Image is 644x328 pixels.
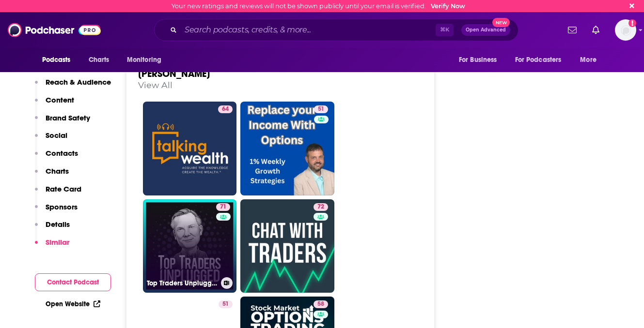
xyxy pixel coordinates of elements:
[615,19,636,41] img: User Profile
[46,184,81,194] p: Rate Card
[466,28,506,32] span: Open Advanced
[509,51,576,69] button: open menu
[46,202,78,211] p: Sponsors
[8,21,101,39] img: Podchaser - Follow, Share and Rate Podcasts
[46,113,90,122] p: Brand Safety
[35,238,69,255] button: Similar
[35,95,74,113] button: Content
[318,104,324,114] span: 51
[46,131,67,140] p: Social
[143,102,237,195] a: 64
[35,77,111,95] button: Reach & Audience
[588,22,603,38] a: Show notifications dropdown
[317,202,324,212] span: 72
[461,24,510,36] button: Open AdvancedNew
[143,199,237,293] a: 71Top Traders Unplugged
[317,299,324,309] span: 58
[431,2,465,10] a: Verify Now
[35,273,111,291] button: Contact Podcast
[573,51,609,69] button: open menu
[222,299,229,309] span: 51
[46,149,78,158] p: Contacts
[46,300,100,308] a: Open Website
[35,220,70,238] button: Details
[492,18,510,27] span: New
[452,51,509,69] button: open menu
[127,53,161,67] span: Monitoring
[138,80,173,90] a: View All
[314,300,328,308] a: 58
[147,279,217,287] h3: Top Traders Unplugged
[314,203,328,211] a: 72
[615,19,636,41] button: Show profile menu
[564,22,581,38] a: Show notifications dropdown
[314,105,328,113] a: 51
[459,53,497,67] span: For Business
[120,51,174,69] button: open menu
[240,199,334,293] a: 72
[580,53,597,67] span: More
[89,53,110,67] span: Charts
[35,202,78,220] button: Sponsors
[46,238,69,247] p: Similar
[42,53,71,67] span: Podcasts
[172,2,465,10] div: Your new ratings and reviews will not be shown publicly until your email is verified.
[35,184,81,202] button: Rate Card
[181,22,436,38] input: Search podcasts, credits, & more...
[220,202,226,212] span: 71
[515,53,562,67] span: For Podcasters
[46,95,74,104] p: Content
[35,166,69,184] button: Charts
[216,203,230,211] a: 71
[35,51,83,69] button: open menu
[35,131,67,149] button: Social
[218,105,233,113] a: 64
[35,149,78,166] button: Contacts
[615,19,636,41] span: Logged in as charlottestone
[240,102,334,195] a: 51
[436,24,454,36] span: ⌘ K
[46,166,69,176] p: Charts
[35,113,90,131] button: Brand Safety
[82,51,115,69] a: Charts
[46,77,111,87] p: Reach & Audience
[222,104,229,114] span: 64
[628,19,636,27] svg: Email not verified
[219,300,233,308] a: 51
[46,220,70,229] p: Details
[154,19,518,41] div: Search podcasts, credits, & more...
